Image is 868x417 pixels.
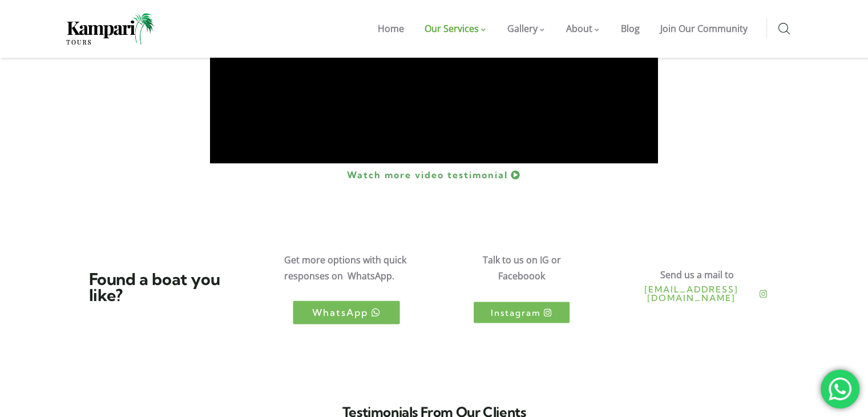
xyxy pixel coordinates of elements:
[660,268,734,280] b: Send us a mail to
[821,370,859,408] div: 'Get
[378,22,404,35] span: Home
[284,253,406,282] b: Get more options with quick responses on WhatsApp.
[425,22,479,35] span: Our Services
[507,22,538,35] span: Gallery
[293,300,399,324] a: WhatsApp
[566,22,592,35] span: About
[491,308,541,316] span: Instagram
[89,271,253,304] h2: Found a boat you like?
[312,308,368,318] span: WhatsApp
[474,302,570,323] a: Instagram
[621,22,640,35] span: Blog
[333,163,535,186] a: Watch more video testimonial
[627,284,757,302] span: [EMAIL_ADDRESS][DOMAIN_NAME]
[66,13,155,45] img: Home
[483,253,561,282] b: Talk to us on IG or Faceboook
[347,170,508,179] span: Watch more video testimonial
[609,278,785,308] a: [EMAIL_ADDRESS][DOMAIN_NAME]
[660,22,748,35] span: Join Our Community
